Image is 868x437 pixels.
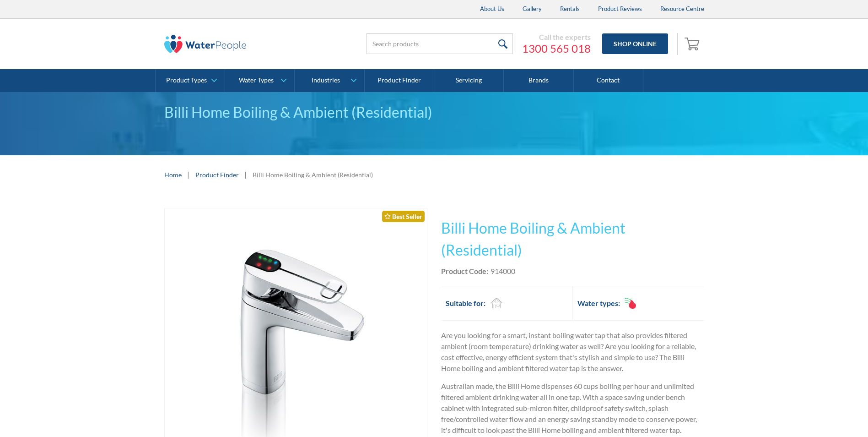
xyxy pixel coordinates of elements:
[164,170,182,180] a: Home
[243,169,248,180] div: |
[685,36,702,51] img: shopping cart
[441,381,704,436] p: Australian made, the Billi Home dispenses 60 cups boiling per hour and unlimited filtered ambient...
[491,266,515,277] div: 914000
[577,298,620,309] h2: Water types:
[382,211,425,222] div: Best Seller
[441,267,488,275] strong: Product Code:
[504,69,573,92] a: Brands
[522,42,591,55] a: 1300 565 018
[225,69,294,92] a: Water Types
[602,33,668,54] a: Shop Online
[166,76,207,84] div: Product Types
[682,33,704,55] a: Open cart
[239,76,274,84] div: Water Types
[312,76,340,84] div: Industries
[441,217,704,261] h1: Billi Home Boiling & Ambient (Residential)
[434,69,504,92] a: Servicing
[253,170,373,180] div: Billi Home Boiling & Ambient (Residential)
[446,298,485,309] h2: Suitable for:
[295,69,364,92] a: Industries
[164,35,247,53] img: The Water People
[365,69,434,92] a: Product Finder
[186,169,191,180] div: |
[156,69,225,92] a: Product Types
[164,101,704,123] div: Billi Home Boiling & Ambient (Residential)
[367,33,513,54] input: Search products
[441,330,704,374] p: Are you looking for a smart, instant boiling water tap that also provides filtered ambient (room ...
[522,33,591,42] div: Call the experts
[195,170,239,180] a: Product Finder
[574,69,643,92] a: Contact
